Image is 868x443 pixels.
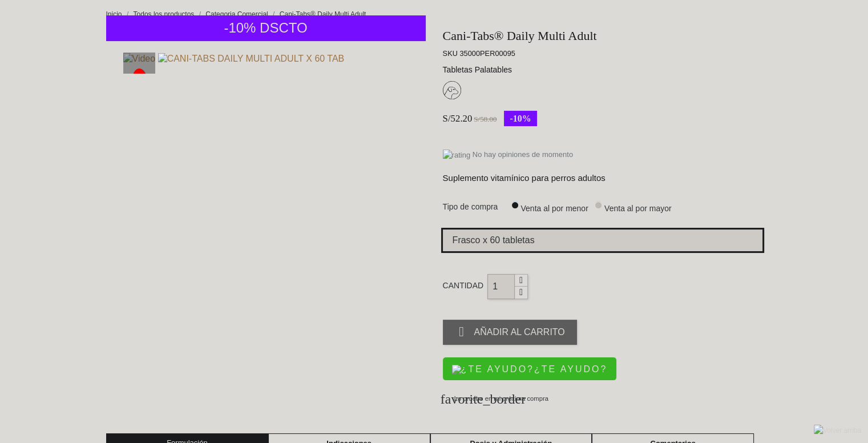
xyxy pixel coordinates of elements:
[106,15,426,41] div: -10% DSCTO
[441,395,548,402] span: Lo pruebo en mi próxima compra
[455,326,469,340] i: 
[443,29,762,43] h1: Cani-Tabs® Daily Multi Adult
[205,10,268,18] span: Categoria Comercial
[443,81,461,99] img: 26
[205,10,270,18] a: Categoria Comercial
[814,425,861,436] img: Volver arriba
[443,280,484,291] label: Cantidad
[443,150,471,161] img: rating
[604,203,672,212] span: Venta al por mayor
[504,111,536,127] span: -10%
[443,357,617,380] button: ¿TE AYUDO?
[443,201,511,212] span: Tipo de compra
[412,2,426,59] i: 
[452,365,534,374] img: ¿TE AYUDO?
[443,113,473,124] span: S/52.20
[280,10,366,18] a: Cani-Tabs® Daily Multi Adult
[106,2,120,59] i: 
[6,319,197,437] iframe: Brevo live chat
[443,320,577,345] button: Añadir al carrito
[443,172,762,184] p: Suplemento vitamínico para perros adultos
[106,10,124,18] a: Inicio
[474,115,496,123] span: S/58.00
[134,10,195,18] span: Todos los productos
[134,10,196,18] a: Todos los productos
[595,201,602,208] input: Venta al por mayor
[158,53,345,65] img: CANI-TABS DAILY MULTI ADULT X 60 TAB
[487,274,515,299] input: Cantidad
[441,392,454,406] i: favorite_border
[443,48,762,59] p: SKU 35000PER00095
[473,150,573,159] span: No hay opiniones de momento
[443,64,762,75] p: Tabletas Palatables
[511,201,519,208] input: Venta al por menor
[520,203,588,212] span: Venta al por menor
